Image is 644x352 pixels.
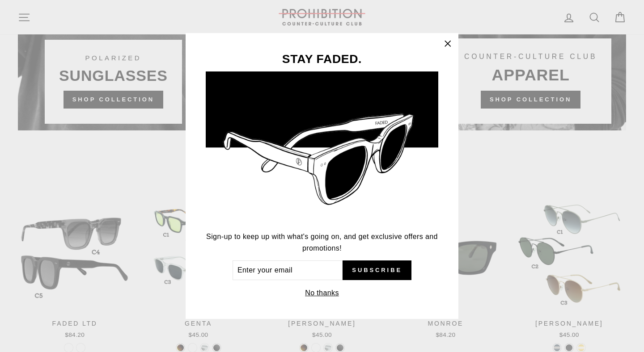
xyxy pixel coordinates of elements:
[233,260,343,280] input: Enter your email
[343,260,411,280] button: Subscribe
[206,53,438,65] h3: STAY FADED.
[302,287,342,299] button: No thanks
[206,231,438,254] p: Sign-up to keep up with what's going on, and get exclusive offers and promotions!
[352,266,402,274] span: Subscribe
